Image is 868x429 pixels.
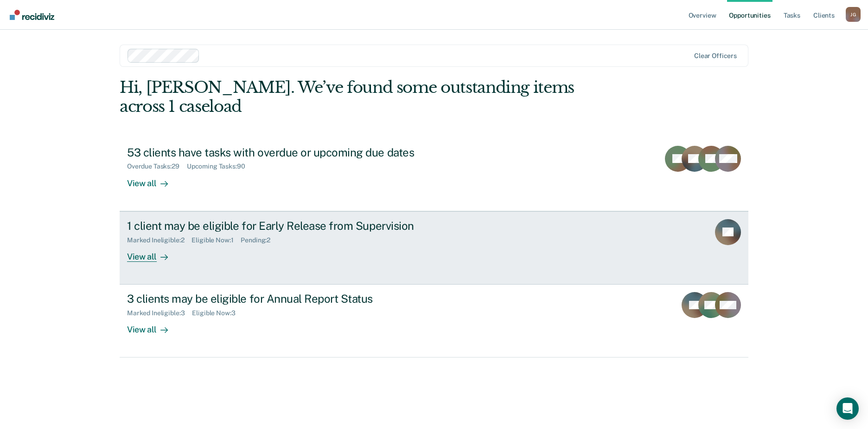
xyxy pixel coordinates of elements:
[120,285,748,357] a: 3 clients may be eligible for Annual Report StatusMarked Ineligible:3Eligible Now:3View all
[127,170,179,188] div: View all
[120,138,748,211] a: 53 clients have tasks with overdue or upcoming due datesOverdue Tasks:29Upcoming Tasks:90View all
[120,211,748,285] a: 1 client may be eligible for Early Release from SupervisionMarked Ineligible:2Eligible Now:1Pendi...
[694,52,737,60] div: Clear officers
[241,236,278,244] div: Pending : 2
[127,309,192,317] div: Marked Ineligible : 3
[127,146,453,159] div: 53 clients have tasks with overdue or upcoming due dates
[191,236,241,244] div: Eligible Now : 1
[127,292,453,305] div: 3 clients may be eligible for Annual Report Status
[127,219,453,233] div: 1 client may be eligible for Early Release from Supervision
[846,7,861,22] div: J G
[127,244,179,262] div: View all
[192,309,243,317] div: Eligible Now : 3
[120,78,623,116] div: Hi, [PERSON_NAME]. We’ve found some outstanding items across 1 caseload
[187,162,253,170] div: Upcoming Tasks : 90
[836,397,859,420] div: Open Intercom Messenger
[127,236,191,244] div: Marked Ineligible : 2
[846,7,861,22] button: Profile dropdown button
[10,10,54,20] img: Recidiviz
[127,317,179,335] div: View all
[127,162,187,170] div: Overdue Tasks : 29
